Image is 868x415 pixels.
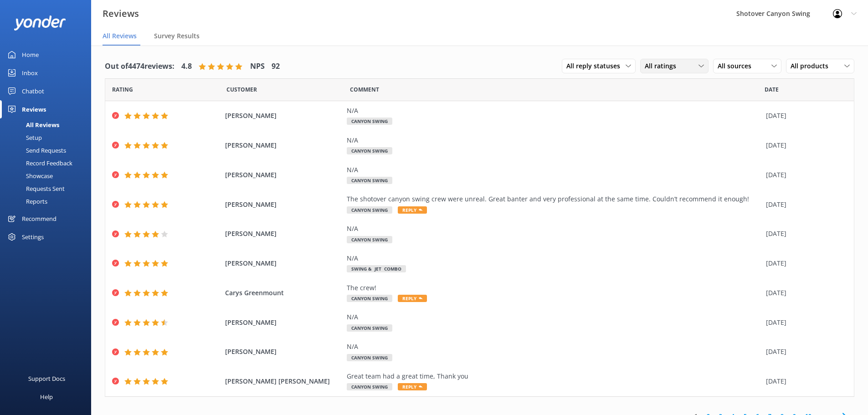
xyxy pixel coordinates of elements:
div: N/A [347,165,761,175]
a: All Reviews [5,118,91,131]
span: Carys Greenmount [225,288,343,298]
span: Date [765,85,779,94]
span: [PERSON_NAME] [225,347,343,357]
a: Record Feedback [5,157,91,169]
span: Canyon Swing [347,118,392,125]
div: Recommend [22,210,56,228]
h4: 4.8 [181,61,192,72]
span: Date [112,85,133,94]
span: Date [226,85,257,94]
span: All products [791,61,834,71]
div: [DATE] [766,347,842,357]
a: Showcase [5,169,91,182]
div: N/A [347,342,761,352]
h3: Reviews [103,6,139,21]
span: [PERSON_NAME] [225,200,343,210]
div: [DATE] [766,288,842,298]
div: [DATE] [766,376,842,386]
h4: 92 [272,61,280,72]
img: yonder-white-logo.png [14,15,66,31]
span: Question [350,85,379,94]
div: [DATE] [766,111,842,121]
span: [PERSON_NAME] [225,170,343,180]
span: Canyon Swing [347,324,392,332]
span: [PERSON_NAME] [225,318,343,328]
div: Help [40,388,53,406]
span: Canyon Swing [347,177,392,184]
span: All reply statuses [566,61,626,71]
span: Swing & Jet Combo [347,265,406,272]
div: N/A [347,312,761,322]
h4: Out of 4474 reviews: [105,61,175,72]
div: Reviews [22,100,46,118]
span: All ratings [645,61,682,71]
h4: NPS [250,61,265,72]
div: Support Docs [28,369,65,388]
div: Home [22,46,39,64]
div: [DATE] [766,200,842,210]
div: N/A [347,253,761,263]
a: Reports [5,195,91,208]
span: [PERSON_NAME] [225,229,343,239]
div: Send Requests [5,144,66,157]
div: Requests Sent [5,182,65,195]
span: Survey Results [154,31,200,41]
span: Canyon Swing [347,295,392,302]
a: Send Requests [5,144,91,157]
div: [DATE] [766,170,842,180]
div: [DATE] [766,318,842,328]
div: All Reviews [5,118,59,131]
span: All Reviews [103,31,137,41]
div: The shotover canyon swing crew were unreal. Great banter and very professional at the same time. ... [347,194,761,204]
span: Canyon Swing [347,236,392,243]
div: Settings [22,228,44,246]
div: Reports [5,195,47,208]
a: Setup [5,131,91,144]
div: Setup [5,131,42,144]
div: Showcase [5,169,53,182]
span: Canyon Swing [347,383,392,390]
span: [PERSON_NAME] [225,111,343,121]
div: Great team had a great time, Thank you [347,371,761,381]
span: Reply [398,383,427,390]
span: Reply [398,295,427,302]
div: Record Feedback [5,157,72,169]
div: N/A [347,106,761,116]
span: Reply [398,206,427,214]
span: Canyon Swing [347,354,392,361]
span: [PERSON_NAME] [225,258,343,268]
span: [PERSON_NAME] [PERSON_NAME] [225,376,343,386]
span: Canyon Swing [347,147,392,154]
a: Requests Sent [5,182,91,195]
div: Chatbot [22,82,44,100]
span: All sources [718,61,757,71]
div: [DATE] [766,140,842,150]
div: [DATE] [766,229,842,239]
div: [DATE] [766,258,842,268]
div: N/A [347,224,761,234]
div: N/A [347,135,761,145]
span: Canyon Swing [347,206,392,214]
div: Inbox [22,64,38,82]
span: [PERSON_NAME] [225,140,343,150]
div: The crew! [347,283,761,293]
